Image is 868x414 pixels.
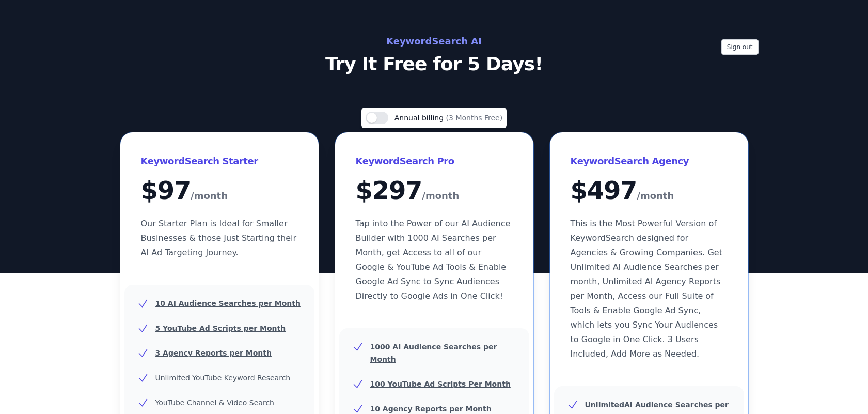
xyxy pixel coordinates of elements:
span: Annual billing [394,114,446,122]
span: This is the Most Powerful Version of KeywordSearch designed for Agencies & Growing Companies. Get... [571,219,722,359]
span: /month [422,188,459,204]
h3: KeywordSearch Starter [141,153,298,170]
span: /month [637,188,674,204]
span: Our Starter Plan is Ideal for Smaller Businesses & those Just Starting their AI Ad Targeting Jour... [141,219,297,257]
p: Try It Free for 5 Days! [203,54,666,74]
span: (3 Months Free) [446,114,503,122]
span: /month [191,188,228,204]
span: YouTube Channel & Video Search [155,398,274,407]
u: 10 AI Audience Searches per Month [155,299,301,308]
div: $ 297 [356,178,513,204]
h3: KeywordSearch Agency [571,153,728,170]
div: $ 497 [571,178,728,204]
h3: KeywordSearch Pro [356,153,513,170]
span: Unlimited YouTube Keyword Research [155,374,291,382]
u: 10 Agency Reports per Month [370,405,492,413]
u: 100 YouTube Ad Scripts Per Month [370,380,511,388]
div: $ 97 [141,178,298,204]
h2: KeywordSearch AI [203,33,666,50]
u: 1000 AI Audience Searches per Month [370,343,497,363]
span: Tap into the Power of our AI Audience Builder with 1000 AI Searches per Month, get Access to all ... [356,219,511,301]
u: Unlimited [585,401,625,409]
button: Sign out [721,39,759,55]
u: 3 Agency Reports per Month [155,349,272,357]
u: 5 YouTube Ad Scripts per Month [155,324,286,332]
